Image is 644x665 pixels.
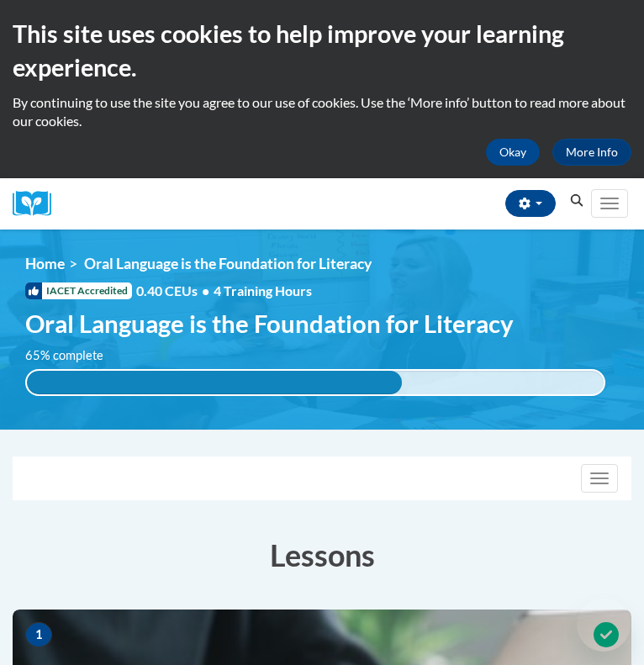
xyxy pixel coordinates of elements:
button: Search [564,191,589,211]
div: Main menu [589,178,631,230]
span: 1 [25,622,52,647]
a: More Info [552,139,631,166]
button: Okay [486,139,540,166]
a: Cox Campus [13,191,63,217]
span: Oral Language is the Foundation for Literacy [25,309,514,338]
a: Home [25,255,65,272]
span: 4 Training Hours [214,282,312,298]
img: Logo brand [13,191,63,217]
label: 65% complete [25,346,122,365]
span: 0.40 CEUs [136,282,214,300]
span: IACET Accredited [25,282,132,299]
iframe: Button to launch messaging window [577,598,631,652]
p: By continuing to use the site you agree to our use of cookies. Use the ‘More info’ button to read... [13,93,631,130]
button: Account Settings [505,190,556,217]
h3: Lessons [13,534,631,576]
span: • [202,282,209,298]
span: Oral Language is the Foundation for Literacy [84,255,372,272]
div: 65% complete [27,371,402,394]
h2: This site uses cookies to help improve your learning experience. [13,17,631,85]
